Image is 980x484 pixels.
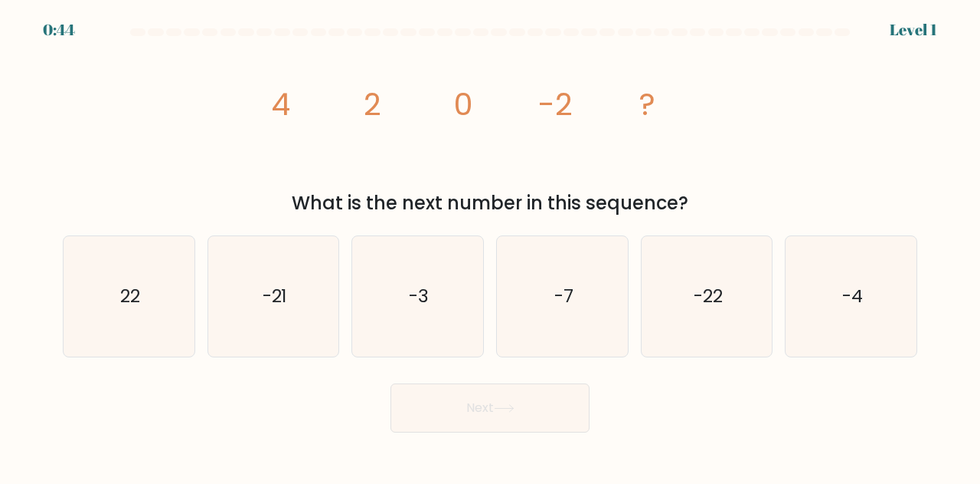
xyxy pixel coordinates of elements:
[455,83,474,126] tspan: 0
[554,284,573,309] text: -7
[43,18,75,41] div: 0:44
[640,83,656,126] tspan: ?
[72,189,908,217] div: What is the next number in this sequence?
[539,83,573,126] tspan: -2
[271,83,290,126] tspan: 4
[364,83,381,126] tspan: 2
[842,284,863,309] text: -4
[120,284,140,309] text: 22
[263,284,287,309] text: -21
[694,284,723,309] text: -22
[409,284,429,309] text: -3
[390,384,590,433] button: Next
[890,18,937,41] div: Level 1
